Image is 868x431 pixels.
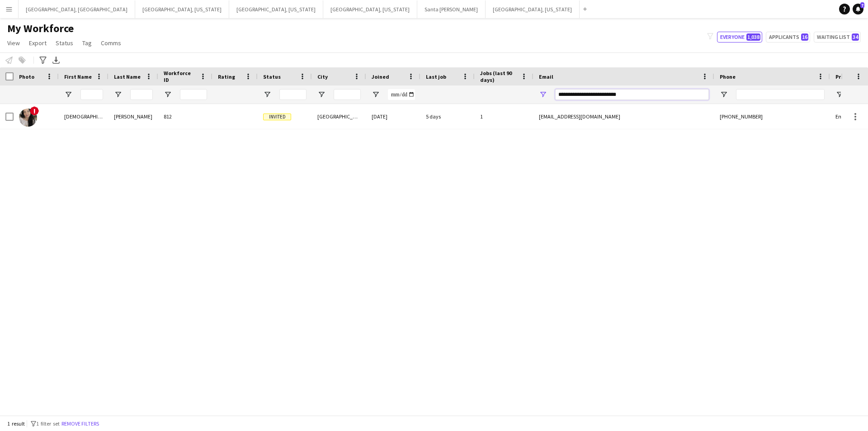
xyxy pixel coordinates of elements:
a: Tag [79,37,95,49]
span: Status [56,39,73,47]
input: Status Filter Input [279,89,307,100]
a: Comms [97,37,125,49]
span: Invited [263,114,291,120]
button: [GEOGRAPHIC_DATA], [US_STATE] [486,0,580,18]
button: Open Filter Menu [539,90,547,99]
div: [EMAIL_ADDRESS][DOMAIN_NAME] [533,104,714,129]
button: Santa [PERSON_NAME] [417,0,486,18]
div: [DEMOGRAPHIC_DATA] [PERSON_NAME] [59,104,108,129]
span: 16 [801,33,808,41]
a: View [4,37,24,49]
div: [PHONE_NUMBER] [714,104,830,129]
input: City Filter Input [334,89,361,100]
a: Export [25,37,50,49]
button: Everyone1,038 [717,32,762,43]
span: 7 [860,2,864,8]
span: Comms [101,39,121,47]
button: [GEOGRAPHIC_DATA], [US_STATE] [229,0,323,18]
span: Phone [720,73,736,80]
span: Status [263,73,281,80]
button: Waiting list34 [814,32,861,43]
span: ! [30,106,39,115]
button: Open Filter Menu [64,90,72,99]
span: Workforce ID [164,70,196,83]
button: [GEOGRAPHIC_DATA], [GEOGRAPHIC_DATA] [19,0,135,18]
input: Phone Filter Input [736,89,825,100]
span: Jobs (last 90 days) [480,70,517,83]
div: 5 days [420,104,475,129]
input: Workforce ID Filter Input [180,89,207,100]
span: Last Name [114,73,141,80]
span: Rating [218,73,235,80]
span: 1,038 [746,33,760,41]
button: [GEOGRAPHIC_DATA], [US_STATE] [323,0,417,18]
span: View [7,39,20,47]
div: [DATE] [366,104,420,129]
input: Last Name Filter Input [130,89,153,100]
button: Open Filter Menu [114,90,122,99]
app-action-btn: Advanced filters [38,55,48,66]
button: Open Filter Menu [164,90,172,99]
app-action-btn: Export XLSX [51,55,61,66]
span: Photo [19,73,34,80]
button: Open Filter Menu [372,90,380,99]
button: [GEOGRAPHIC_DATA], [US_STATE] [135,0,229,18]
span: Tag [82,39,92,47]
button: Applicants16 [766,32,810,43]
a: Status [52,37,77,49]
input: First Name Filter Input [80,89,103,100]
span: 1 filter set [36,420,60,427]
span: My Workforce [7,22,74,35]
span: First Name [64,73,92,80]
button: Open Filter Menu [835,90,844,99]
div: [PERSON_NAME] [108,104,158,129]
input: Joined Filter Input [388,89,415,100]
button: Remove filters [60,419,101,429]
span: Profile [835,73,854,80]
span: City [317,73,328,80]
div: 1 [475,104,533,129]
div: 812 [158,104,212,129]
button: Open Filter Menu [263,90,271,99]
input: Email Filter Input [555,89,709,100]
span: Export [29,39,47,47]
img: Lady Katherine Quijije [19,109,37,127]
button: Open Filter Menu [720,90,728,99]
span: Email [539,73,553,80]
a: 7 [853,4,863,14]
div: [GEOGRAPHIC_DATA] [312,104,366,129]
span: Last job [426,73,446,80]
span: Joined [372,73,389,80]
button: Open Filter Menu [317,90,325,99]
span: 34 [852,33,859,41]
